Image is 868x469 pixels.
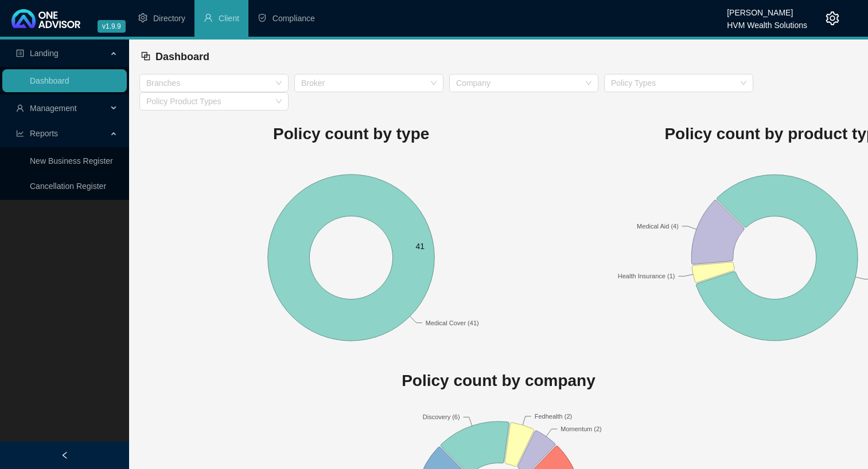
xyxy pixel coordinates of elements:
span: setting [826,11,839,25]
span: line-chart [16,129,24,137]
h1: Policy count by company [139,368,858,393]
img: 2df55531c6924b55f21c4cf5d4484680-logo-light.svg [11,9,80,28]
text: Momentum (2) [560,425,602,432]
text: Discovery (6) [423,413,460,420]
span: Client [219,14,239,23]
span: profile [16,49,24,57]
a: New Business Register [30,156,113,165]
text: Medical Cover (41) [426,319,479,326]
text: Fedhealth (2) [535,413,572,420]
span: Management [30,104,77,113]
span: Compliance [273,14,315,23]
span: Reports [30,129,58,138]
a: Dashboard [30,76,69,85]
span: block [141,51,151,61]
span: Landing [30,49,59,58]
span: v1.9.9 [98,20,126,33]
div: [PERSON_NAME] [727,3,807,15]
span: user [16,104,24,112]
span: safety [258,13,267,22]
span: setting [138,13,147,22]
span: user [204,13,213,22]
span: left [61,451,69,459]
h1: Policy count by type [139,121,563,147]
text: Medical Aid (4) [637,223,679,230]
span: Directory [153,14,185,23]
text: Health Insurance (1) [618,273,675,279]
span: Dashboard [155,51,209,62]
a: Cancellation Register [30,182,106,191]
div: HVM Wealth Solutions [727,15,807,28]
